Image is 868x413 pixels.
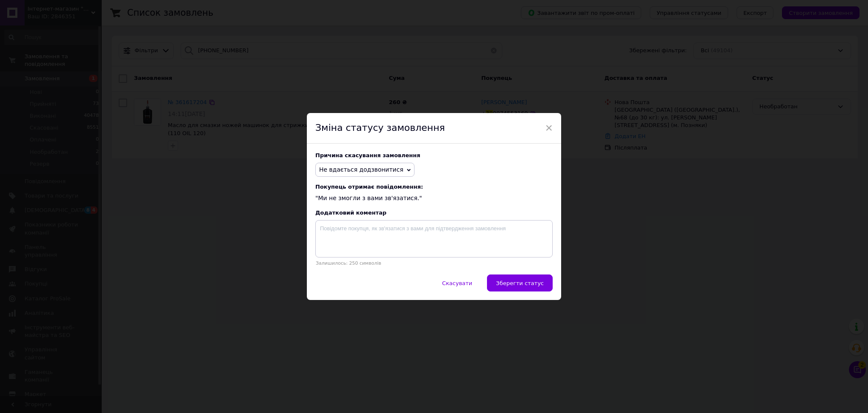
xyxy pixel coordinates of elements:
button: Скасувати [433,274,481,291]
button: Зберегти статус [487,274,553,291]
span: × [545,121,553,135]
div: Зміна статусу замовлення [307,113,561,144]
p: Залишилось: 250 символів [315,260,553,266]
div: Причина скасування замовлення [315,152,553,158]
span: Зберегти статус [496,280,544,286]
span: Покупець отримає повідомлення: [315,184,553,190]
span: Скасувати [442,280,472,286]
div: Додатковий коментар [315,209,553,216]
div: "Ми не змогли з вами зв'язатися." [315,184,553,203]
span: Не вдається додзвонитися [319,166,403,173]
